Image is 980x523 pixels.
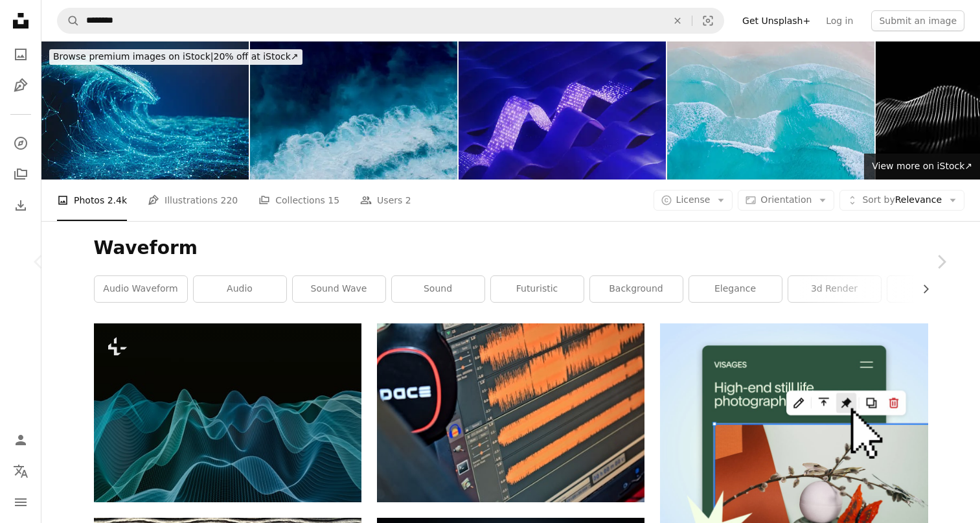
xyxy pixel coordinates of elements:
a: Collections [8,161,34,187]
a: Browse premium images on iStock|20% off at iStock↗ [41,41,310,73]
span: Sort by [862,194,895,205]
a: Log in / Sign up [8,427,34,453]
img: The pattern of waves, Lucky Bay, Australia [667,41,874,180]
a: Users 2 [360,180,411,221]
img: Abstract digital technology background [459,41,666,180]
a: Next [902,200,980,324]
button: Clear [663,8,692,33]
button: Visual search [692,8,724,33]
a: Illustrations 220 [148,180,238,221]
button: Menu [8,489,34,515]
a: shape [887,276,980,302]
a: View more on iStock↗ [864,154,980,180]
span: 15 [328,193,339,207]
a: 3d render [788,276,881,302]
img: black and red headphones on black computer monitor [377,323,644,502]
a: Log in [818,10,861,31]
img: Abstract Digital Wave Technology Background [41,41,249,180]
button: License [654,190,733,211]
a: Get Unsplash+ [735,10,818,31]
span: 2 [405,193,411,207]
a: Illustrations [8,73,34,99]
a: elegance [689,276,782,302]
img: Turquoise ocean sea water white wave splashing deep blue sea. Bird eye view monster wave splash o... [250,41,457,180]
button: Submit an image [871,10,964,31]
span: License [676,194,711,205]
span: 20% off at iStock ↗ [53,51,299,62]
a: background [590,276,683,302]
span: Browse premium images on iStock | [53,51,213,62]
a: Explore [8,130,34,156]
button: Sort byRelevance [839,190,964,211]
form: Find visuals sitewide [57,8,724,34]
button: Search Unsplash [58,8,80,33]
a: Collections 15 [258,180,339,221]
button: Orientation [738,190,834,211]
span: 220 [221,193,238,207]
span: View more on iStock ↗ [872,161,972,171]
a: sound wave [293,276,385,302]
a: futuristic [491,276,584,302]
img: a black background with a blue wave pattern [94,323,361,502]
a: black and red headphones on black computer monitor [377,406,644,418]
a: sound [392,276,484,302]
span: Relevance [862,194,942,207]
h1: Waveform [94,237,928,260]
button: Language [8,458,34,484]
a: audio [194,276,286,302]
a: Photos [8,41,34,67]
span: Orientation [760,194,812,205]
a: Download History [8,192,34,218]
a: a black background with a blue wave pattern [94,406,361,418]
a: audio waveform [95,276,187,302]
